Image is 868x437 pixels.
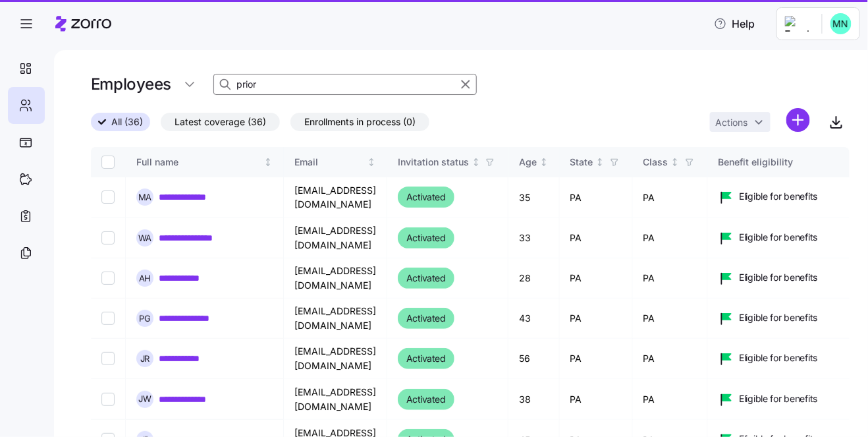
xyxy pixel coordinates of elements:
span: J R [140,355,150,363]
span: Activated [406,189,446,205]
span: Eligible for benefits [740,351,818,364]
svg: add icon [786,108,810,132]
span: Activated [406,392,446,407]
img: b0ee0d05d7ad5b312d7e0d752ccfd4ca [830,13,852,34]
input: Select record 3 [101,272,115,285]
button: Help [703,11,766,37]
span: Help [714,16,755,32]
th: ClassNot sorted [633,147,708,177]
th: StateNot sorted [560,147,633,177]
span: Eligible for benefits [740,190,818,203]
input: Select record 1 [101,190,115,204]
th: EmailNot sorted [284,147,387,177]
button: Actions [710,112,771,132]
th: Invitation statusNot sorted [387,147,508,177]
input: Select record 6 [101,393,115,406]
span: J W [138,395,151,403]
td: 43 [508,299,560,339]
div: Not sorted [595,158,605,167]
div: Class [643,155,668,169]
span: Eligible for benefits [740,392,818,405]
span: W A [138,234,152,243]
td: PA [633,379,708,420]
td: PA [560,379,633,420]
td: [EMAIL_ADDRESS][DOMAIN_NAME] [284,379,387,420]
th: AgeNot sorted [508,147,560,177]
td: PA [633,339,708,379]
td: 33 [508,218,560,258]
div: Email [294,155,365,169]
input: Select record 2 [101,231,115,245]
td: [EMAIL_ADDRESS][DOMAIN_NAME] [284,218,387,258]
span: Eligible for benefits [740,231,818,244]
div: Not sorted [670,158,680,167]
td: PA [560,339,633,379]
span: P G [139,314,151,323]
span: M A [138,193,152,202]
td: PA [560,177,633,218]
td: PA [633,177,708,218]
div: Age [519,155,537,169]
div: Not sorted [539,158,549,167]
td: [EMAIL_ADDRESS][DOMAIN_NAME] [284,258,387,299]
input: Select all records [101,156,115,169]
span: Activated [406,270,446,286]
td: [EMAIL_ADDRESS][DOMAIN_NAME] [284,339,387,379]
td: 56 [508,339,560,379]
div: State [570,155,593,169]
input: Select record 5 [101,352,115,365]
span: Eligible for benefits [740,271,818,284]
h1: Employees [91,74,171,94]
td: PA [633,218,708,258]
td: PA [560,218,633,258]
span: Activated [406,230,446,246]
td: PA [560,299,633,339]
span: Enrollments in process (0) [304,113,416,131]
span: Activated [406,351,446,366]
span: Actions [715,118,747,127]
td: PA [633,258,708,299]
td: 38 [508,379,560,420]
span: Latest coverage (36) [175,113,266,131]
span: Eligible for benefits [740,311,818,324]
td: [EMAIL_ADDRESS][DOMAIN_NAME] [284,177,387,218]
div: Not sorted [263,158,273,167]
div: Not sorted [472,158,481,167]
span: A H [139,274,151,283]
td: 28 [508,258,560,299]
div: Full name [136,155,261,169]
td: PA [560,258,633,299]
span: All (36) [111,113,143,131]
span: Activated [406,310,446,326]
input: Select record 4 [101,312,115,325]
img: Employer logo [785,16,811,32]
td: [EMAIL_ADDRESS][DOMAIN_NAME] [284,299,387,339]
td: 35 [508,177,560,218]
td: PA [633,299,708,339]
th: Full nameNot sorted [126,147,284,177]
input: Search Employees [213,74,477,95]
div: Invitation status [398,155,469,169]
div: Not sorted [367,158,376,167]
